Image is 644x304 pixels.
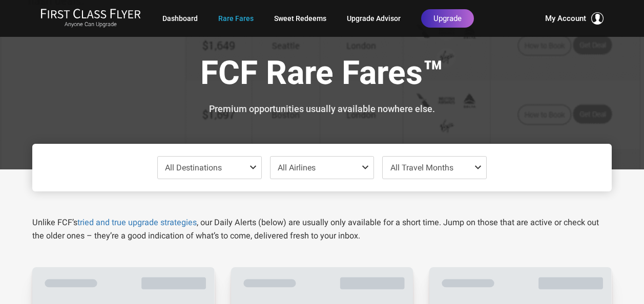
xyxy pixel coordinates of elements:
[40,8,141,19] img: First Class Flyer
[162,9,198,28] a: Dashboard
[545,12,586,25] span: My Account
[165,163,222,172] span: All Destinations
[40,55,604,95] h1: FCF Rare Fares™
[218,9,254,28] a: Rare Fares
[421,9,474,28] a: Upgrade
[32,216,612,243] p: Unlike FCF’s , our Daily Alerts (below) are usually only available for a short time. Jump on thos...
[390,163,453,172] span: All Travel Months
[545,12,604,25] button: My Account
[40,21,141,28] small: Anyone Can Upgrade
[274,9,326,28] a: Sweet Redeems
[77,218,197,227] a: tried and true upgrade strategies
[347,9,401,28] a: Upgrade Advisor
[278,163,316,172] span: All Airlines
[40,104,604,114] h3: Premium opportunities usually available nowhere else.
[40,8,141,29] a: First Class FlyerAnyone Can Upgrade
